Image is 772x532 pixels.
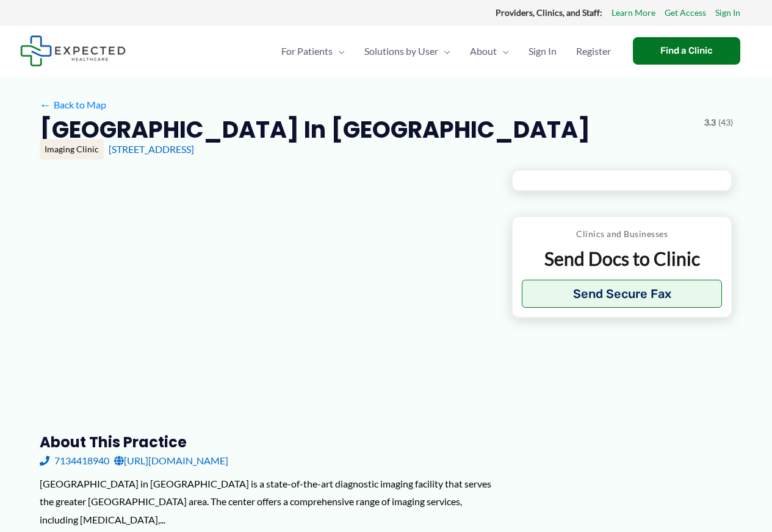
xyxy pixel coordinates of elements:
p: Clinics and Businesses [522,226,723,242]
span: About [470,30,497,73]
span: Sign In [528,30,557,73]
span: ← [40,99,51,110]
a: Sign In [715,5,740,21]
a: Learn More [611,5,655,21]
a: Sign In [519,30,566,73]
span: Menu Toggle [333,30,345,73]
div: [GEOGRAPHIC_DATA] in [GEOGRAPHIC_DATA] is a state-of-the-art diagnostic imaging facility that ser... [40,475,492,529]
a: Solutions by UserMenu Toggle [355,30,460,73]
strong: Providers, Clinics, and Staff: [496,7,602,18]
a: [URL][DOMAIN_NAME] [114,452,228,470]
button: Send Secure Fax [522,280,723,308]
a: ←Back to Map [40,96,106,114]
a: Register [566,30,621,73]
a: 7134418940 [40,452,109,470]
a: Find a Clinic [633,37,740,65]
span: Menu Toggle [438,30,450,73]
a: Get Access [665,5,706,21]
h3: About this practice [40,433,492,452]
span: Menu Toggle [497,30,509,73]
a: [STREET_ADDRESS] [109,143,194,155]
span: (43) [718,115,733,130]
span: Solutions by User [364,30,438,73]
p: Send Docs to Clinic [522,247,723,271]
span: 3.3 [704,115,716,130]
a: AboutMenu Toggle [460,30,519,73]
a: For PatientsMenu Toggle [272,30,355,73]
h2: [GEOGRAPHIC_DATA] in [GEOGRAPHIC_DATA] [40,115,590,144]
span: For Patients [281,30,333,73]
img: Expected Healthcare Logo - side, dark font, small [20,35,126,66]
nav: Primary Site Navigation [272,30,621,73]
div: Imaging Clinic [40,139,104,160]
span: Register [576,30,611,73]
